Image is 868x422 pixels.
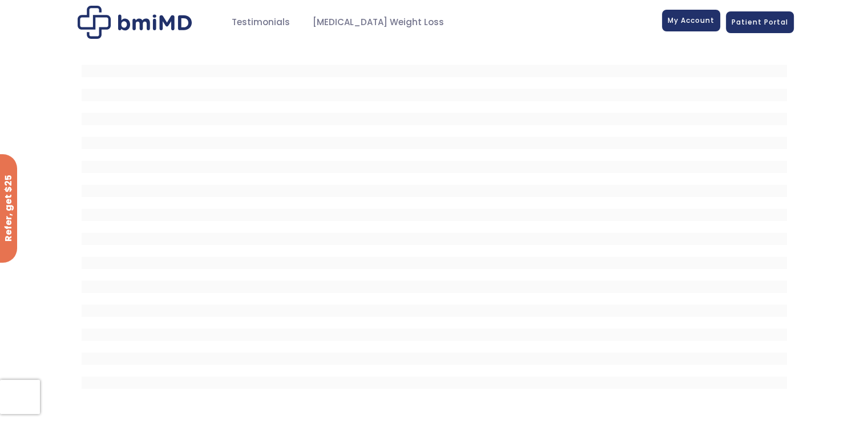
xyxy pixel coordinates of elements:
[662,10,720,31] a: My Account
[78,6,192,39] img: Patient Messaging Portal
[668,15,714,25] span: My Account
[732,17,788,27] span: Patient Portal
[313,16,444,29] span: [MEDICAL_DATA] Weight Loss
[232,16,290,29] span: Testimonials
[726,11,794,33] a: Patient Portal
[82,53,787,396] iframe: MDI Patient Messaging Portal
[301,11,455,34] a: [MEDICAL_DATA] Weight Loss
[220,11,301,34] a: Testimonials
